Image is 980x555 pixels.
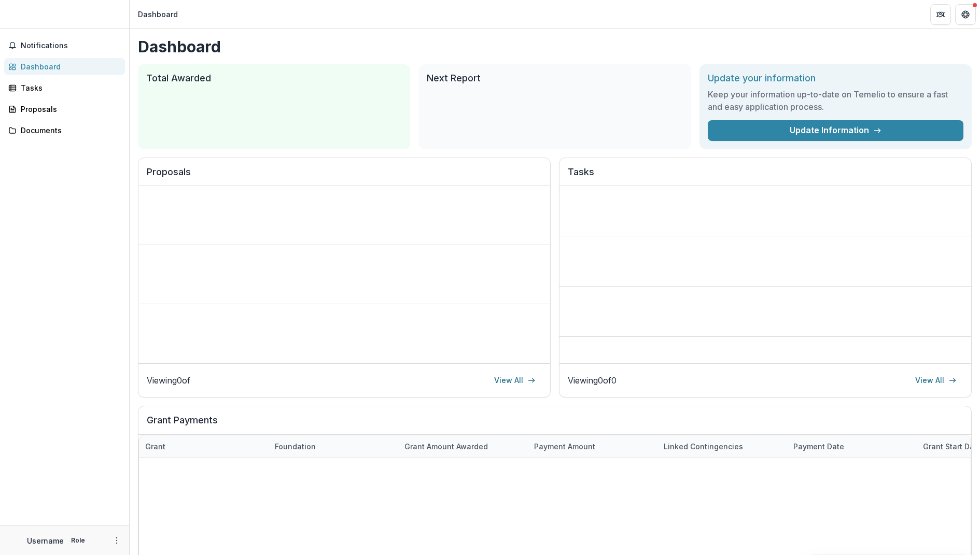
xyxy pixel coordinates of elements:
[147,166,542,186] h2: Proposals
[21,104,117,115] div: Proposals
[4,122,125,139] a: Documents
[930,4,951,25] button: Partners
[427,73,682,84] h2: Next Report
[708,88,963,113] h3: Keep your information up-to-date on Temelio to ensure a fast and easy application process.
[4,37,125,54] button: Notifications
[27,535,64,546] p: Username
[147,374,190,387] p: Viewing 0 of
[568,374,617,387] p: Viewing 0 of 0
[110,534,123,547] button: More
[4,58,125,75] a: Dashboard
[909,372,963,389] a: View All
[21,125,117,136] div: Documents
[134,7,182,22] nav: breadcrumb
[138,9,178,20] div: Dashboard
[146,73,402,84] h2: Total Awarded
[955,4,976,25] button: Get Help
[147,415,963,434] h2: Grant Payments
[708,73,963,84] h2: Update your information
[68,536,88,545] p: Role
[21,61,117,72] div: Dashboard
[21,41,121,50] span: Notifications
[488,372,542,389] a: View All
[138,37,972,56] h1: Dashboard
[4,79,125,96] a: Tasks
[4,101,125,118] a: Proposals
[934,509,959,534] button: Open AI Assistant
[708,120,963,141] a: Update Information
[568,166,963,186] h2: Tasks
[21,82,117,93] div: Tasks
